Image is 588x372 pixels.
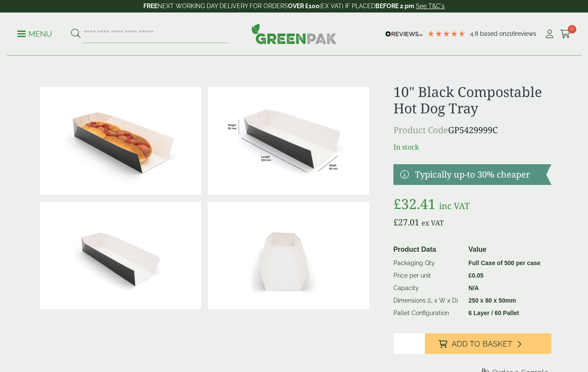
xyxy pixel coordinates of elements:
[560,30,571,38] i: Cart
[544,30,555,38] i: My Account
[393,84,551,117] h1: 10" Black Compostable Hot Dog Tray
[480,30,506,37] span: Based on
[17,29,52,38] a: Menu
[393,194,436,213] bdi: 32.41
[143,3,158,9] strong: FREE
[393,124,448,136] span: Product Code
[390,294,465,307] td: Dimensions (L x W x D)
[452,339,512,349] span: Add to Basket
[17,29,52,39] p: Menu
[390,269,465,282] td: Price per unit
[470,30,480,37] span: 4.8
[468,259,540,266] strong: Full Case of 500 per case
[425,333,551,354] button: Add to Basket
[468,309,519,316] strong: 6 Layer / 60 Pallet
[506,30,515,37] span: 216
[416,3,445,9] a: See T&C's
[515,30,536,37] span: reviews
[385,31,423,37] img: REVIEWS.io
[393,124,551,137] p: GP5429999C
[393,142,551,152] p: In stock
[427,30,466,38] div: 4.79 Stars
[288,3,319,9] strong: OVER £100
[393,216,419,228] bdi: 27.01
[560,28,571,41] a: 0
[390,307,465,319] td: Pallet Configuration
[390,282,465,294] td: Capacity
[40,87,201,195] img: 10 Black Hot Dog Tray Alt (Large)
[421,218,444,228] span: ex VAT
[468,284,479,291] strong: N/A
[468,272,483,279] bdi: 0.05
[208,202,369,309] img: 10 Black Hot Dog Tray Front (Large)
[439,200,470,212] span: inc VAT
[40,202,201,309] img: 10 Black Hot Dog Tray Side (Large)
[393,194,401,213] span: £
[468,297,516,304] strong: 250 x 80 x 50mm
[390,243,465,257] th: Product Data
[375,3,414,9] strong: BEFORE 2 pm
[393,216,398,228] span: £
[208,87,369,195] img: HotdogTray_10black
[568,25,576,34] span: 0
[251,23,337,44] img: GreenPak Supplies
[468,272,472,279] span: £
[465,243,548,257] th: Value
[390,256,465,269] td: Packaging Qty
